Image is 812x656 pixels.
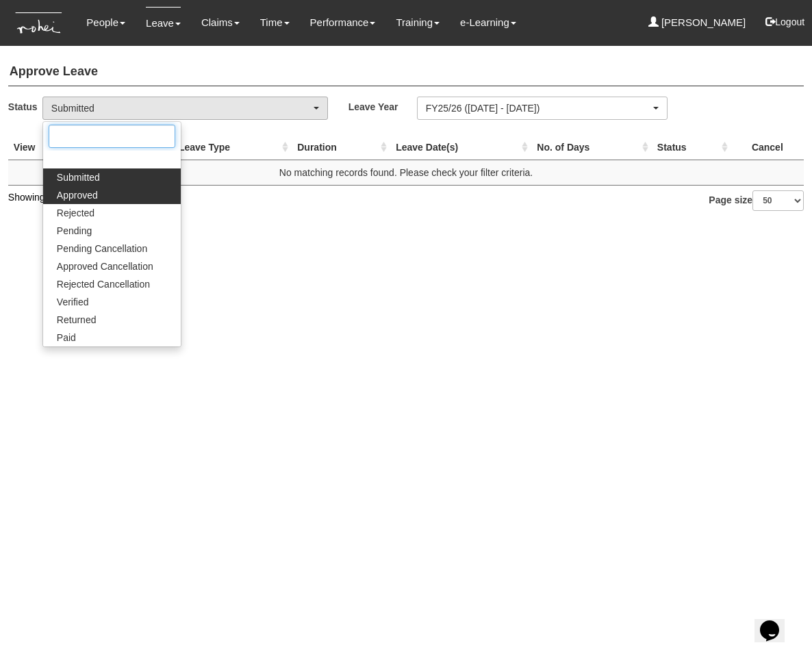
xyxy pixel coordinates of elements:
[709,190,804,211] label: Page size
[49,125,175,148] input: Search
[348,97,417,116] label: Leave Year
[201,7,240,38] a: Claims
[648,7,746,38] a: [PERSON_NAME]
[292,135,390,160] th: Duration : activate to sort column ascending
[652,135,731,160] th: Status : activate to sort column ascending
[57,313,97,327] span: Returned
[260,7,290,38] a: Time
[8,135,67,160] th: View
[146,7,181,39] a: Leave
[8,160,804,185] td: No matching records found. Please check your filter criteria.
[86,7,125,38] a: People
[754,601,798,642] iframe: chat widget
[8,97,42,116] label: Status
[57,260,153,273] span: Approved Cancellation
[417,97,668,120] button: FY25/26 ([DATE] - [DATE])
[57,277,150,291] span: Rejected Cancellation
[51,101,311,115] div: Submitted
[752,190,804,211] select: Page size
[57,224,92,238] span: Pending
[390,135,531,160] th: Leave Date(s) : activate to sort column ascending
[57,171,100,184] span: Submitted
[57,242,147,255] span: Pending Cancellation
[57,295,89,309] span: Verified
[57,331,76,344] span: Paid
[57,206,94,220] span: Rejected
[426,101,651,115] div: FY25/26 ([DATE] - [DATE])
[731,135,804,160] th: Cancel
[460,7,516,38] a: e-Learning
[57,188,98,202] span: Approved
[173,135,292,160] th: Leave Type : activate to sort column ascending
[310,7,376,38] a: Performance
[8,58,804,86] h4: Approve Leave
[531,135,652,160] th: No. of Days : activate to sort column ascending
[396,7,440,38] a: Training
[42,97,328,120] button: Submitted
